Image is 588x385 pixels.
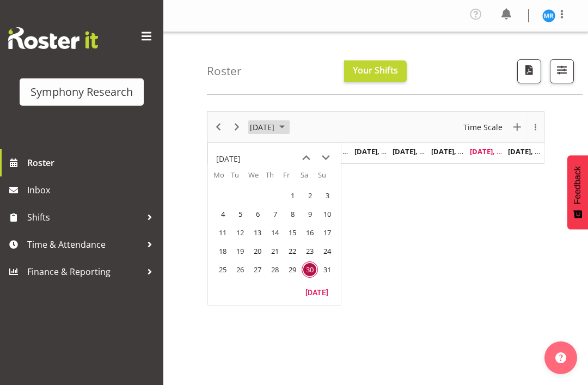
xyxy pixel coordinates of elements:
div: Next [228,112,246,142]
th: Tu [231,170,248,186]
button: August 2025 [248,120,290,134]
span: Sunday, August 31, 2025 [319,261,335,278]
span: [DATE], [DATE] [508,146,558,156]
th: We [248,170,266,186]
span: Tuesday, August 19, 2025 [232,243,248,259]
button: previous month [296,148,316,168]
span: Sunday, August 24, 2025 [319,243,335,259]
span: Tuesday, August 5, 2025 [232,206,248,222]
span: Friday, August 1, 2025 [284,187,301,204]
span: [DATE] [249,120,275,134]
span: Wednesday, August 20, 2025 [249,243,266,259]
th: Fr [283,170,301,186]
span: Wednesday, August 13, 2025 [249,224,266,241]
span: Friday, August 29, 2025 [284,261,301,278]
span: Inbox [27,182,158,198]
span: Saturday, August 16, 2025 [302,224,318,241]
button: Next [230,120,244,134]
button: Time Scale [462,120,505,134]
span: Monday, August 4, 2025 [215,206,231,222]
th: Su [318,170,335,186]
button: Today [298,284,335,300]
button: next month [316,148,335,168]
span: Your Shifts [353,64,398,76]
h4: Roster [207,65,242,77]
span: Saturday, August 9, 2025 [302,206,318,222]
span: Tuesday, August 26, 2025 [232,261,248,278]
span: Thursday, August 14, 2025 [267,224,283,241]
div: Timeline Week of August 30, 2025 [207,111,544,164]
span: [DATE], [DATE] [470,146,519,156]
th: Sa [301,170,318,186]
span: [DATE], [DATE] [431,146,481,156]
div: title [216,148,241,170]
span: Wednesday, August 6, 2025 [249,206,266,222]
span: Monday, August 11, 2025 [215,224,231,241]
img: help-xxl-2.png [555,352,566,363]
button: New Event [510,120,525,134]
span: Roster [27,155,158,171]
span: Sunday, August 3, 2025 [319,187,335,204]
span: Friday, August 8, 2025 [284,206,301,222]
span: Saturday, August 30, 2025 [302,261,318,278]
div: overflow [526,112,544,142]
th: Mo [213,170,231,186]
span: Monday, August 18, 2025 [215,243,231,259]
span: Thursday, August 21, 2025 [267,243,283,259]
span: Saturday, August 23, 2025 [302,243,318,259]
span: Sunday, August 17, 2025 [319,224,335,241]
span: [DATE], [DATE] [393,146,442,156]
th: Th [266,170,283,186]
button: Filter Shifts [550,59,574,83]
span: Friday, August 15, 2025 [284,224,301,241]
span: Friday, August 22, 2025 [284,243,301,259]
div: Previous [209,112,228,142]
span: Wednesday, August 27, 2025 [249,261,266,278]
span: Sunday, August 10, 2025 [319,206,335,222]
img: Rosterit website logo [8,27,98,49]
span: Finance & Reporting [27,264,142,280]
div: Symphony Research [30,84,133,100]
span: Feedback [573,166,583,204]
span: Saturday, August 2, 2025 [302,187,318,204]
span: Time Scale [462,120,504,134]
span: [DATE], [DATE] [354,146,404,156]
span: Time & Attendance [27,236,142,253]
span: Tuesday, August 12, 2025 [232,224,248,241]
span: Thursday, August 28, 2025 [267,261,283,278]
span: Thursday, August 7, 2025 [267,206,283,222]
span: Shifts [27,209,142,225]
td: Saturday, August 30, 2025 [301,260,318,279]
button: Your Shifts [344,60,407,82]
span: Monday, August 25, 2025 [215,261,231,278]
button: Previous [211,120,226,134]
img: michael-robinson11856.jpg [542,9,555,22]
button: Download a PDF of the roster according to the set date range. [517,59,541,83]
button: Feedback - Show survey [567,155,588,229]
